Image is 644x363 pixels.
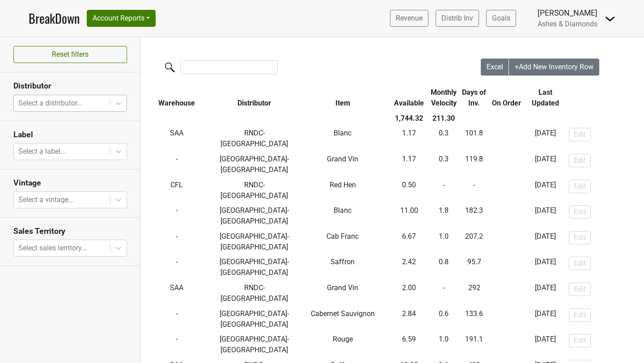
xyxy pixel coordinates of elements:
[296,85,389,111] th: Item: activate to sort column ascending
[481,59,509,76] button: Excel
[509,59,599,76] button: +Add New Inventory Row
[213,280,297,306] td: RNDC-[GEOGRAPHIC_DATA]
[489,85,524,111] th: On Order: activate to sort column ascending
[87,10,156,27] button: Account Reports
[524,126,567,152] td: [DATE]
[524,255,567,281] td: [DATE]
[524,229,567,255] td: [DATE]
[489,177,524,203] td: -
[524,203,567,229] td: [DATE]
[489,152,524,177] td: -
[569,180,591,193] button: Edit
[334,206,352,215] span: Blanc
[390,126,429,152] td: 1.17
[524,85,567,111] th: Last Updated: activate to sort column ascending
[569,205,591,219] button: Edit
[213,255,297,281] td: [GEOGRAPHIC_DATA]-[GEOGRAPHIC_DATA]
[459,255,489,281] td: 95.7
[330,257,355,266] span: Saffron
[538,20,597,28] span: Ashes & Diamonds
[524,306,567,332] td: [DATE]
[459,126,489,152] td: 101.8
[524,332,567,358] td: [DATE]
[486,10,516,27] a: Goals
[605,13,615,24] img: Dropdown Menu
[489,332,524,358] td: -
[429,229,459,255] td: 1.0
[141,229,213,255] td: -
[429,332,459,358] td: 1.0
[459,85,489,111] th: Days of Inv.: activate to sort column ascending
[459,306,489,332] td: 133.6
[213,229,297,255] td: [GEOGRAPHIC_DATA]-[GEOGRAPHIC_DATA]
[429,152,459,177] td: 0.3
[213,203,297,229] td: [GEOGRAPHIC_DATA]-[GEOGRAPHIC_DATA]
[489,306,524,332] td: -
[390,229,429,255] td: 6.67
[141,255,213,281] td: -
[459,332,489,358] td: 191.1
[141,126,213,152] td: SAA
[390,152,429,177] td: 1.17
[141,152,213,177] td: -
[489,203,524,229] td: -
[429,111,459,126] th: 211.30
[213,85,297,111] th: Distributor: activate to sort column ascending
[390,306,429,332] td: 2.84
[141,85,213,111] th: Warehouse: activate to sort column ascending
[459,177,489,203] td: -
[13,130,127,139] h3: Label
[330,181,356,189] span: Red Hen
[429,126,459,152] td: 0.3
[390,332,429,358] td: 6.59
[390,85,429,111] th: Available: activate to sort column ascending
[390,10,428,27] a: Revenue
[213,126,297,152] td: RNDC-[GEOGRAPHIC_DATA]
[327,155,358,163] span: Grand Vin
[429,177,459,203] td: -
[459,229,489,255] td: 207.2
[569,128,591,141] button: Edit
[459,203,489,229] td: 182.3
[538,7,597,19] div: [PERSON_NAME]
[459,152,489,177] td: 119.8
[524,177,567,203] td: [DATE]
[524,280,567,306] td: [DATE]
[326,232,359,241] span: Cab Franc
[213,152,297,177] td: [GEOGRAPHIC_DATA]-[GEOGRAPHIC_DATA]
[141,280,213,306] td: SAA
[390,255,429,281] td: 2.42
[29,9,80,28] a: BreakDown
[459,280,489,306] td: 292
[141,177,213,203] td: CFL
[213,177,297,203] td: RNDC-[GEOGRAPHIC_DATA]
[213,332,297,358] td: [GEOGRAPHIC_DATA]-[GEOGRAPHIC_DATA]
[311,309,375,318] span: Cabernet Sauvignon
[334,129,352,137] span: Blanc
[569,231,591,245] button: Edit
[429,85,459,111] th: Monthly Velocity: activate to sort column ascending
[13,178,127,188] h3: Vintage
[569,283,591,296] button: Edit
[141,332,213,358] td: -
[390,203,429,229] td: 11.00
[390,111,429,126] th: 1,744.32
[429,255,459,281] td: 0.8
[327,283,358,292] span: Grand Vin
[569,334,591,347] button: Edit
[429,280,459,306] td: -
[489,126,524,152] td: -
[429,203,459,229] td: 1.8
[13,46,127,63] button: Reset filters
[436,10,479,27] a: Distrib Inv
[390,280,429,306] td: 2.00
[429,306,459,332] td: 0.6
[333,335,353,343] span: Rouge
[141,203,213,229] td: -
[569,308,591,322] button: Edit
[141,306,213,332] td: -
[487,63,503,71] span: Excel
[569,154,591,167] button: Edit
[489,255,524,281] td: -
[515,63,593,71] span: +Add New Inventory Row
